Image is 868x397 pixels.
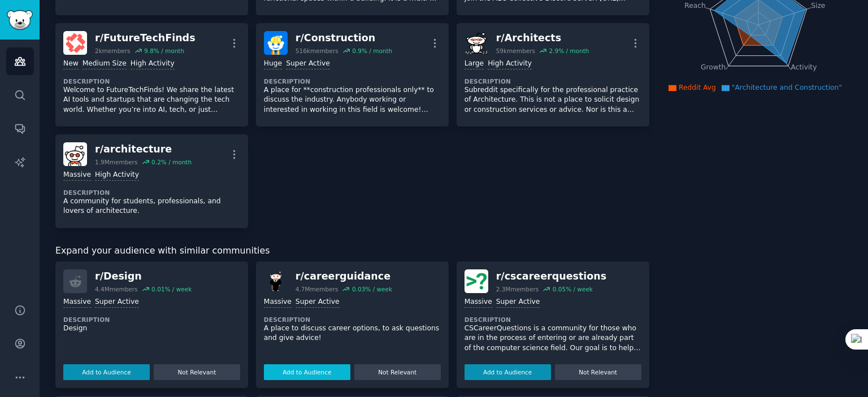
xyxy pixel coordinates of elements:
img: FutureTechFinds [63,31,87,55]
div: 2k members [95,47,131,55]
div: r/ cscareerquestions [496,269,607,283]
dt: Description [63,77,240,85]
button: Add to Audience [465,364,551,380]
img: GummySearch logo [7,10,33,30]
button: Add to Audience [63,364,150,380]
div: 0.01 % / week [151,285,192,293]
div: New [63,59,79,69]
div: r/ careerguidance [296,269,392,283]
dt: Description [465,77,641,85]
div: Massive [63,170,91,181]
div: 0.2 % / month [151,158,192,166]
div: Super Active [296,297,340,308]
img: Architects [465,31,488,55]
dt: Description [63,189,240,197]
tspan: Size [811,1,825,9]
div: 0.03 % / week [352,285,392,293]
div: 1.9M members [95,158,138,166]
span: Reddit Avg [679,84,716,91]
img: cscareerquestions [465,269,488,293]
div: r/ Construction [296,31,392,45]
dt: Description [465,316,641,324]
tspan: Activity [791,63,817,71]
dt: Description [264,316,441,324]
tspan: Reach [684,1,706,9]
img: Construction [264,31,288,55]
tspan: Growth [701,63,726,71]
div: r/ FutureTechFinds [95,31,196,45]
div: r/ Architects [496,31,589,45]
div: r/ architecture [95,142,192,156]
img: architecture [63,142,87,166]
button: Not Relevant [154,364,240,380]
dt: Description [63,316,240,324]
div: Super Active [286,59,330,69]
div: High Activity [488,59,532,69]
div: 9.8 % / month [144,47,184,55]
div: 4.7M members [296,285,338,293]
div: 2.3M members [496,285,539,293]
div: 59k members [496,47,535,55]
a: architecturer/architecture1.9Mmembers0.2% / monthMassiveHigh ActivityDescriptionA community for s... [55,134,248,228]
button: Not Relevant [555,364,641,380]
div: Large [465,59,484,69]
div: 4.4M members [95,285,138,293]
button: Add to Audience [264,364,350,380]
p: A place for **construction professionals only** to discuss the industry. Anybody working or inter... [264,85,441,115]
p: Design [63,324,240,334]
p: A place to discuss career options, to ask questions and give advice! [264,324,441,343]
div: Massive [465,297,492,308]
div: Huge [264,59,282,69]
dt: Description [264,77,441,85]
p: Subreddit specifically for the professional practice of Architecture. This is not a place to soli... [465,85,641,115]
span: "Architecture and Construction" [732,84,842,91]
div: Massive [63,297,91,308]
div: High Activity [95,170,139,181]
div: Super Active [95,297,139,308]
div: Super Active [496,297,540,308]
a: Architectsr/Architects59kmembers2.9% / monthLargeHigh ActivityDescriptionSubreddit specifically f... [457,23,649,126]
span: Expand your audience with similar communities [55,244,270,258]
div: r/ Design [95,269,192,283]
div: 516k members [296,47,338,55]
a: FutureTechFindsr/FutureTechFinds2kmembers9.8% / monthNewMedium SizeHigh ActivityDescriptionWelcom... [55,23,248,126]
a: Constructionr/Construction516kmembers0.9% / monthHugeSuper ActiveDescriptionA place for **constru... [256,23,449,126]
div: 0.05 % / week [553,285,593,293]
div: Medium Size [83,59,127,69]
p: A community for students, professionals, and lovers of architecture. [63,197,240,216]
p: Welcome to FutureTechFinds! We share the latest AI tools and startups that are changing the tech ... [63,85,240,115]
div: 0.9 % / month [352,47,392,55]
button: Not Relevant [354,364,441,380]
p: CSCareerQuestions is a community for those who are in the process of entering or are already part... [465,324,641,354]
div: Massive [264,297,292,308]
img: careerguidance [264,269,288,293]
div: High Activity [131,59,175,69]
div: 2.9 % / month [549,47,589,55]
